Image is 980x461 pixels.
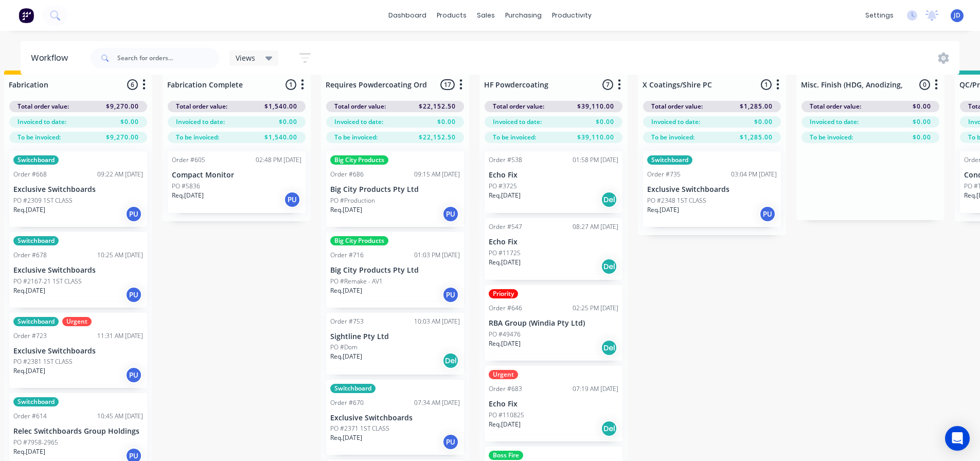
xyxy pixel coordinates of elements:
[126,287,142,303] div: PU
[334,102,386,111] span: Total order value:
[432,8,472,23] div: products
[596,117,614,127] span: $0.00
[651,117,700,127] span: Invoiced to date:
[13,266,143,275] p: Exclusive Switchboards
[647,205,679,215] p: Req. [DATE]
[264,102,297,111] span: $1,540.00
[13,205,45,215] p: Req. [DATE]
[236,52,255,63] span: Views
[97,412,143,421] div: 10:45 AM [DATE]
[913,117,931,127] span: $0.00
[601,420,617,437] div: Del
[13,196,73,205] p: PO #2309 1ST CLASS
[279,117,297,127] span: $0.00
[489,155,522,165] div: Order #538
[485,151,622,213] div: Order #53801:58 PM [DATE]Echo FixPO #3725Req.[DATE]Del
[17,133,61,142] span: To be invoiced:
[330,170,364,179] div: Order #686
[651,102,703,111] span: Total order value:
[577,102,614,111] span: $39,110.00
[9,151,147,227] div: SwitchboardOrder #66809:22 AM [DATE]Exclusive SwitchboardsPO #2309 1ST CLASSReq.[DATE]PU
[442,434,459,450] div: PU
[489,171,618,180] p: Echo Fix
[13,412,47,421] div: Order #614
[945,426,970,451] div: Open Intercom Messenger
[97,251,143,260] div: 10:25 AM [DATE]
[489,420,521,429] p: Req. [DATE]
[330,155,388,165] div: Big City Products
[414,251,460,260] div: 01:03 PM [DATE]
[13,155,59,165] div: Switchboard
[330,277,383,286] p: PO #Remake - AV1
[489,238,618,246] p: Echo Fix
[330,384,376,393] div: Switchboard
[330,236,388,245] div: Big City Products
[330,251,364,260] div: Order #716
[13,185,143,194] p: Exclusive Switchboards
[489,411,524,420] p: PO #110825
[120,117,139,127] span: $0.00
[330,414,460,422] p: Exclusive Switchboards
[326,151,464,227] div: Big City ProductsOrder #68609:15 AM [DATE]Big City Products Pty LtdPO #ProductionReq.[DATE]PU
[13,236,59,245] div: Switchboard
[330,343,358,352] p: PO #Dom
[810,117,859,127] span: Invoiced to date:
[330,196,375,205] p: PO #Production
[489,222,522,232] div: Order #547
[860,8,899,23] div: settings
[330,205,362,215] p: Req. [DATE]
[330,332,460,341] p: Sightline Pty Ltd
[172,191,204,200] p: Req. [DATE]
[414,398,460,407] div: 07:34 AM [DATE]
[106,133,139,142] span: $9,270.00
[13,317,59,326] div: Switchboard
[330,286,362,295] p: Req. [DATE]
[493,117,542,127] span: Invoiced to date:
[13,170,47,179] div: Order #668
[759,206,776,222] div: PU
[493,133,536,142] span: To be invoiced:
[754,117,773,127] span: $0.00
[913,133,931,142] span: $0.00
[9,313,147,388] div: SwitchboardUrgentOrder #72311:31 AM [DATE]Exclusive SwitchboardsPO #2381 1ST CLASSReq.[DATE]PU
[573,155,618,165] div: 01:58 PM [DATE]
[573,222,618,232] div: 08:27 AM [DATE]
[419,102,456,111] span: $22,152.50
[573,384,618,394] div: 07:19 AM [DATE]
[419,133,456,142] span: $22,152.50
[489,182,517,191] p: PO #3725
[330,266,460,275] p: Big City Products Pty Ltd
[97,331,143,341] div: 11:31 AM [DATE]
[106,102,139,111] span: $9,270.00
[330,185,460,194] p: Big City Products Pty Ltd
[31,52,73,64] div: Workflow
[264,133,297,142] span: $1,540.00
[489,384,522,394] div: Order #683
[176,102,227,111] span: Total order value:
[330,352,362,361] p: Req. [DATE]
[284,191,300,208] div: PU
[489,249,521,258] p: PO #11725
[172,155,205,165] div: Order #605
[489,289,518,298] div: Priority
[326,313,464,375] div: Order #75310:03 AM [DATE]Sightline Pty LtdPO #DomReq.[DATE]Del
[485,218,622,280] div: Order #54708:27 AM [DATE]Echo FixPO #11725Req.[DATE]Del
[176,133,219,142] span: To be invoiced:
[9,232,147,308] div: SwitchboardOrder #67810:25 AM [DATE]Exclusive SwitchboardsPO #2167-21 1ST CLASSReq.[DATE]PU
[13,438,58,447] p: PO #7958-2965
[13,427,143,436] p: Relec Switchboards Group Holdings
[731,170,777,179] div: 03:04 PM [DATE]
[647,196,706,205] p: PO #2348 1ST CLASS
[330,424,389,433] p: PO #2371 1ST CLASS
[442,352,459,369] div: Del
[13,286,45,295] p: Req. [DATE]
[168,151,306,213] div: Order #60502:48 PM [DATE]Compact MonitorPO #5836Req.[DATE]PU
[383,8,432,23] a: dashboard
[13,251,47,260] div: Order #678
[647,185,777,194] p: Exclusive Switchboards
[740,102,773,111] span: $1,285.00
[442,206,459,222] div: PU
[13,357,73,366] p: PO #2381 1ST CLASS
[489,319,618,328] p: RBA Group (Windia Pty Ltd)
[13,397,59,406] div: Switchboard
